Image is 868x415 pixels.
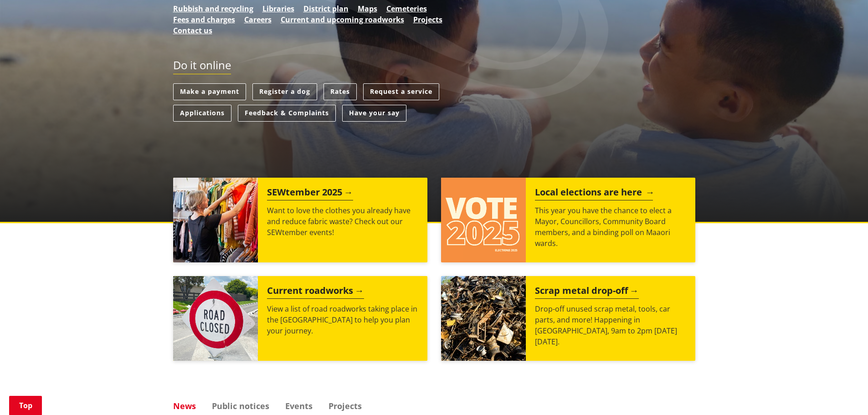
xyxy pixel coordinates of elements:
[173,178,258,262] img: SEWtember
[358,3,377,14] a: Maps
[173,178,427,262] a: SEWtember 2025 Want to love the clothes you already have and reduce fabric waste? Check out our S...
[441,276,695,361] a: A massive pile of rusted scrap metal, including wheels and various industrial parts, under a clea...
[441,276,526,361] img: Scrap metal collection
[173,276,258,361] img: Road closed sign
[363,83,439,100] a: Request a service
[535,285,639,299] h2: Scrap metal drop-off
[535,187,653,200] h2: Local elections are here
[303,3,349,14] a: District plan
[535,303,686,347] p: Drop-off unused scrap metal, tools, car parts, and more! Happening in [GEOGRAPHIC_DATA], 9am to 2...
[238,105,336,122] a: Feedback & Complaints
[267,205,418,238] p: Want to love the clothes you already have and reduce fabric waste? Check out our SEWtember events!
[267,285,364,299] h2: Current roadworks
[535,205,686,249] p: This year you have the chance to elect a Mayor, Councillors, Community Board members, and a bindi...
[262,3,294,14] a: Libraries
[173,14,235,25] a: Fees and charges
[252,83,317,100] a: Register a dog
[441,178,526,262] img: Vote 2025
[173,105,231,122] a: Applications
[324,83,357,100] a: Rates
[413,14,442,25] a: Projects
[281,14,404,25] a: Current and upcoming roadworks
[173,276,427,361] a: Current roadworks View a list of road roadworks taking place in the [GEOGRAPHIC_DATA] to help you...
[441,178,695,262] a: Local elections are here This year you have the chance to elect a Mayor, Councillors, Community B...
[267,303,418,336] p: View a list of road roadworks taking place in the [GEOGRAPHIC_DATA] to help you plan your journey.
[173,25,212,36] a: Contact us
[173,83,246,100] a: Make a payment
[386,3,427,14] a: Cemeteries
[342,105,406,122] a: Have your say
[173,3,253,14] a: Rubbish and recycling
[212,402,269,410] a: Public notices
[244,14,272,25] a: Careers
[329,402,362,410] a: Projects
[267,187,353,200] h2: SEWtember 2025
[9,396,42,415] a: Top
[173,59,231,75] h2: Do it online
[173,402,196,410] a: News
[285,402,313,410] a: Events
